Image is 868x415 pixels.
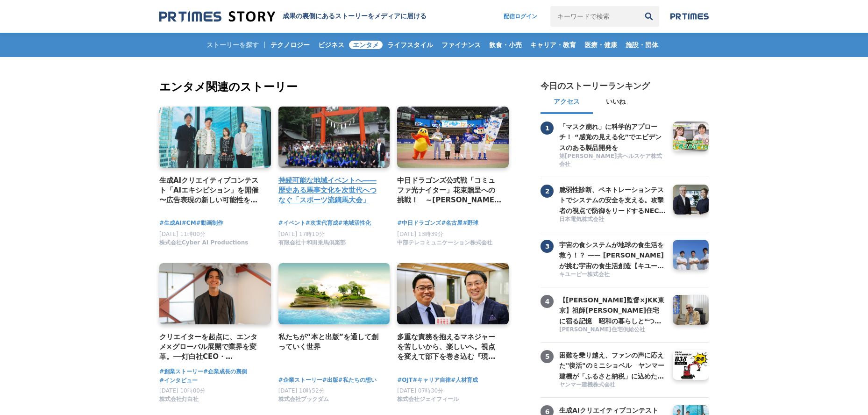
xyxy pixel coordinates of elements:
a: [PERSON_NAME]住宅供給公社 [559,326,666,335]
a: 日本電気株式会社 [559,215,666,224]
span: キユーピー株式会社 [559,271,610,279]
a: #中日ドラゴンズ [397,219,441,228]
h3: 脆弱性診断、ペネトレーションテストでシステムの安全を支える。攻撃者の視点で防御をリードするNECの「リスクハンティングチーム」 [559,185,666,216]
span: 3 [541,240,554,253]
span: 有限会社十和田乗馬倶楽部 [278,239,346,247]
a: #イベント [278,219,306,228]
a: #地域活性化 [338,219,371,228]
a: 中日ドラゴンズ公式戦「コミュファ光ナイター」花束贈呈への挑戦！ ～[PERSON_NAME]と[PERSON_NAME]の裏側に密着～ [397,175,501,206]
a: 施設・団体 [622,33,662,57]
span: キャリア・教育 [526,41,580,49]
a: キユーピー株式会社 [559,271,666,279]
input: キーワードで検索 [550,6,639,27]
h3: 「マスク崩れ」に科学的アプローチ！ “感覚の見える化”でエビデンスのある製品開発を [559,122,666,153]
span: 日本電気株式会社 [559,215,604,223]
span: 1 [541,122,554,135]
button: アクセス [541,92,593,114]
a: ビジネス [314,33,348,57]
span: 株式会社灯白社 [159,395,199,403]
span: 株式会社Cyber AI Productions [159,239,248,247]
a: #企業ストーリー [278,376,322,385]
a: 持続可能な地域イベントへ――歴史ある馬事文化を次世代へつなぐ「スポーツ流鏑馬大会」 [278,175,383,206]
span: [DATE] 10時00分 [159,387,206,394]
a: ヤンマー建機株式会社 [559,381,666,390]
a: 株式会社Cyber AI Productions [159,242,248,248]
span: [DATE] 07時30分 [397,387,443,394]
a: 株式会社ジェイフィール [397,398,459,405]
a: #OJT [397,376,413,385]
a: ライフスタイル [384,33,437,57]
a: テクノロジー [267,33,313,57]
a: エンタメ [349,33,383,57]
span: 施設・団体 [622,41,662,49]
a: #創業ストーリー [159,367,203,376]
h3: 宇宙の食システムが地球の食生活を救う！？ —— [PERSON_NAME]が挑む宇宙の食生活創造【キユーピー ミライ研究員】 [559,240,666,271]
span: 飲食・小売 [485,41,526,49]
span: エンタメ [349,41,383,49]
a: 【[PERSON_NAME]監督×JKK東京】祖師[PERSON_NAME]住宅に宿る記憶 昭和の暮らしと❝つながり❞が描く、これからの住まいのかたち [559,295,666,325]
a: クリエイターを起点に、エンタメ×グローバル展開で業界を変革。──灯白社CEO・[PERSON_NAME]が挑む「クリエイターが世界で活躍するための挑戦」 [159,332,263,362]
h2: 今日のストーリーランキング [541,80,650,92]
a: #人材育成 [451,376,478,385]
a: 多重な責務を抱えるマネジャーを苦しいから、楽しいへ。視点を変えて部下を巻き込む『現代[PERSON_NAME]の入門書』出版の裏側。 [397,332,501,362]
a: 有限会社十和田乗馬倶楽部 [278,242,346,248]
a: 株式会社ブックダム [278,398,329,405]
span: ファイナンス [438,41,484,49]
a: #生成AI [159,219,182,228]
span: [DATE] 13時39分 [397,231,443,237]
a: #インタビュー [159,376,198,385]
a: #企業成長の裏側 [203,367,247,376]
button: いいね [593,92,639,114]
span: 4 [541,295,554,308]
h3: 困難を乗り越え、ファンの声に応えた"復活"のミニショベル ヤンマー建機が「ふるさと納税」に込めた、ものづくりへの誇りと地域への想い [559,350,666,381]
a: #次世代育成 [306,219,338,228]
a: #名古屋 [441,219,462,228]
h1: 成果の裏側にあるストーリーをメディアに届ける [283,12,427,21]
a: 脆弱性診断、ペネトレーションテストでシステムの安全を支える。攻撃者の視点で防御をリードするNECの「リスクハンティングチーム」 [559,185,666,215]
a: 中部テレコミュニケーション株式会社 [397,242,492,248]
span: 2 [541,185,554,198]
a: ファイナンス [438,33,484,57]
a: 医療・健康 [581,33,621,57]
span: ライフスタイル [384,41,437,49]
h4: 生成AIクリエイティブコンテスト「AIエキシビション」を開催 〜広告表現の新しい可能性を探る〜 [159,175,263,206]
a: 株式会社灯白社 [159,398,199,405]
a: 成果の裏側にあるストーリーをメディアに届ける 成果の裏側にあるストーリーをメディアに届ける [159,10,427,23]
h3: 【[PERSON_NAME]監督×JKK東京】祖師[PERSON_NAME]住宅に宿る記憶 昭和の暮らしと❝つながり❞が描く、これからの住まいのかたち [559,295,666,326]
span: ビジネス [314,41,348,49]
a: 困難を乗り越え、ファンの声に応えた"復活"のミニショベル ヤンマー建機が「ふるさと納税」に込めた、ものづくりへの誇りと地域への想い [559,350,666,380]
a: 飲食・小売 [485,33,526,57]
a: #キャリア自律 [413,376,451,385]
a: キャリア・教育 [526,33,580,57]
span: 株式会社ジェイフィール [397,395,459,403]
span: [PERSON_NAME]住宅供給公社 [559,326,645,334]
img: 成果の裏側にあるストーリーをメディアに届ける [159,10,275,23]
a: #出版 [322,376,338,385]
button: 検索 [639,6,659,27]
span: 株式会社ブックダム [278,395,329,403]
a: 「マスク崩れ」に科学的アプローチ！ “感覚の見える化”でエビデンスのある製品開発を [559,122,666,151]
a: 私たちが“本と出版”を通して創っていく世界 [278,332,383,352]
span: 5 [541,350,554,363]
img: prtimes [670,13,709,20]
a: #野球 [462,219,478,228]
span: #CM [182,219,196,228]
a: 宇宙の食システムが地球の食生活を救う！？ —— [PERSON_NAME]が挑む宇宙の食生活創造【キユーピー ミライ研究員】 [559,240,666,270]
